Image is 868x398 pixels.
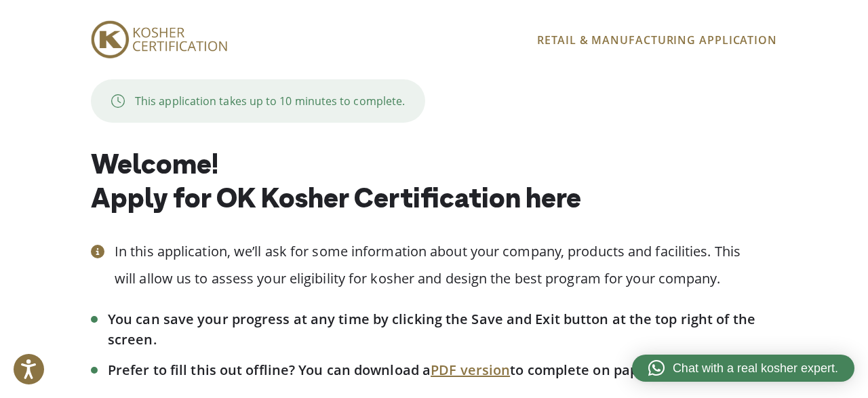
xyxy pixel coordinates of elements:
[115,238,777,292] p: In this application, we’ll ask for some information about your company, products and facilities. ...
[135,93,405,109] p: This application takes up to 10 minutes to complete.
[108,309,777,350] li: You can save your progress at any time by clicking the Save and Exit button at the top right of t...
[108,360,777,380] li: Prefer to fill this out offline? You can download a to complete on paper.
[537,32,777,48] p: RETAIL & MANUFACTURING APPLICATION
[673,359,838,378] span: Chat with a real kosher expert.
[431,361,510,379] a: PDF version
[632,355,854,382] a: Chat with a real kosher expert.
[91,150,777,218] h1: Welcome! Apply for OK Kosher Certification here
